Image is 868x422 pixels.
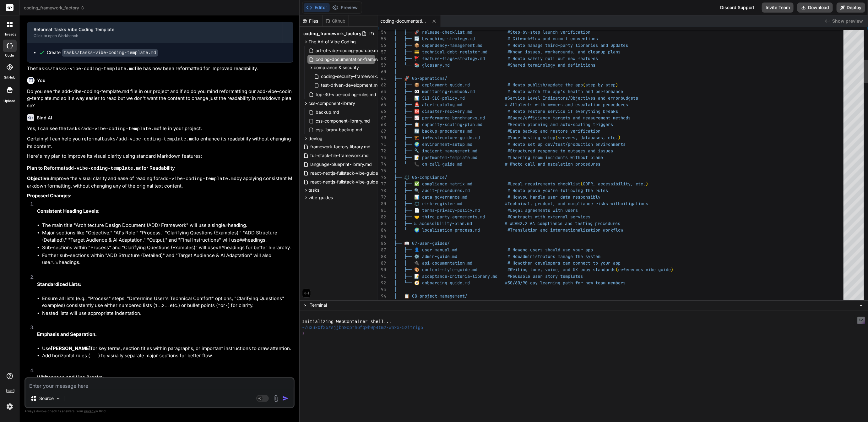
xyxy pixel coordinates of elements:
div: 84 [378,227,386,233]
img: icon [282,395,289,402]
p: Always double-check its answers. Your in Bind [24,408,295,414]
span: ├── ⚖️ 06-compliance/ [394,174,447,180]
div: 89 [378,260,386,266]
span: full-stack-file-framework.md [310,152,370,159]
p: Improve the visual clarity and ease of reading for by applying consistent Markdown formatting, wi... [27,175,293,190]
span: Learning from incidents without blame [510,155,603,160]
span: alerts with owners and escalation procedures [518,102,628,107]
span: Structured response to outages and issues [510,148,613,154]
span: administrators manage the system [520,254,600,259]
span: │ ├── 👤 user-manual.md # How [394,247,520,253]
div: 79 [378,194,386,200]
img: settings [4,401,15,412]
p: Here's my plan to improve its visual clarity using standard Markdown features: [27,153,293,160]
span: css-component-library.md [315,117,371,125]
strong: Whitespace and Line Breaks: [37,374,104,380]
div: 70 [378,134,386,141]
code: 2. [162,303,167,309]
span: test-driven-development.md [321,81,381,89]
span: ├── 🚀 05-operations/ [394,75,447,81]
span: to set up dev/test/production environments [520,141,626,147]
div: 81 [378,207,386,214]
div: 72 [378,148,386,154]
div: 87 [378,247,386,253]
code: # [225,223,228,228]
span: compliance & security [314,64,359,71]
div: 55 [378,36,386,42]
span: art-of-vibe-coding-youtube.md [315,47,382,54]
div: 65 [378,101,386,108]
span: Known issues, workarounds, and cleanup plans [510,49,621,55]
div: 63 [378,88,386,95]
li: The main title "Architecture Design Document (ADD) Framework" will use a single heading. [42,222,293,230]
span: coding_framework_factory [24,5,85,11]
span: Writing tone, voice, and UX copy standards [510,267,616,272]
div: 88 [378,253,386,260]
img: attachment [273,395,280,402]
button: Deploy [837,3,865,13]
code: ## [239,238,245,243]
li: Use for key terms, section titles within paragraphs, or important instructions to draw attention. [42,345,293,352]
button: − [858,300,864,310]
span: │ [394,234,397,239]
span: coding-documentation-framework.md [315,56,395,63]
span: │ ├── 🏗️ infrastructure-guide.md # [394,135,510,140]
span: >_ [303,302,308,308]
div: 68 [378,121,386,128]
span: other developers can connect to your app [520,260,621,266]
span: │ ├── 👀 monitoring-runbook.md # How [394,89,520,94]
span: servers, databases, etc. [558,135,618,140]
span: Contracts with external services [510,214,590,220]
li: Sub-sections within "Process" and "Clarifying Questions (Examples)" will use headings for better ... [42,244,293,252]
span: you handle user data responsibly [520,194,600,200]
span: to watch the app's health and performance [520,89,623,94]
div: 64 [378,95,386,101]
span: │ [394,287,397,292]
code: add-vibe-coding-template.md [65,166,142,171]
div: 56 [378,42,386,49]
span: │ ├── 💳 technical-debt-register.md # [394,49,510,55]
span: ) [646,181,648,187]
img: Pick Models [56,396,61,401]
div: 59 [378,62,386,69]
span: ( [555,135,558,140]
p: Source [39,395,54,402]
span: to prove you're following the rules [520,188,608,193]
div: 93 [378,286,386,293]
span: budgets [621,95,638,101]
code: ### [216,245,224,251]
h3: Plan to Reformat for Readability [27,165,293,173]
span: ( [616,267,618,272]
span: references vibe guide [618,267,671,272]
li: Nested lists will use appropriate indentation. [42,310,293,317]
span: │ ├── 📋 capacity-scaling-plan.md # [394,122,510,127]
span: │ [394,168,397,173]
code: --- [90,353,98,359]
div: 76 [378,174,386,181]
code: ### [50,260,59,266]
div: Click to open Workbench [34,33,276,38]
strong: Standardized Lists: [37,281,81,287]
span: Speed/efficiency targets and measurement methods [510,115,631,121]
li: Add horizontal rules ( ) to visually separate major sections for better flow. [42,352,293,360]
span: react-nextjs-fullstack-vibe-guide-breakdown.md [310,169,412,177]
span: │ ├── 🌍 environment-setup.md # How [394,141,520,147]
span: ~/u3uk0f35zsjjbn9cprh6fq9h0p4tm2-wnxx-52itrig5 [302,325,423,331]
span: │ ├── 📝 acceptance-criteria-library.md # [394,273,510,279]
span: │ ├── 📊 data-governance.md # How [394,194,520,200]
span: │ ├── ✅ compliance-matrix.md # [394,181,510,187]
div: 54 [378,29,386,36]
div: 69 [378,128,386,134]
div: 62 [378,82,386,88]
div: 58 [378,55,386,62]
div: Files [300,18,323,24]
span: │ ├── 📄 terms-privacy-policy.md # [394,207,510,213]
span: end-users should use your app [520,247,593,253]
span: − [860,302,863,308]
div: 61 [378,75,386,82]
span: │ ├── 🚨 alert-catalog.md # All [394,102,518,107]
span: │ ├── 🆘 disaster-recovery.md # How [394,108,520,114]
span: Data backup and restore verification [510,128,600,134]
button: Reformat Tasks Vibe Coding TemplateClick to open Workbench [27,22,283,43]
span: │ ├── ⚖️ risk-register.md # [394,201,507,206]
